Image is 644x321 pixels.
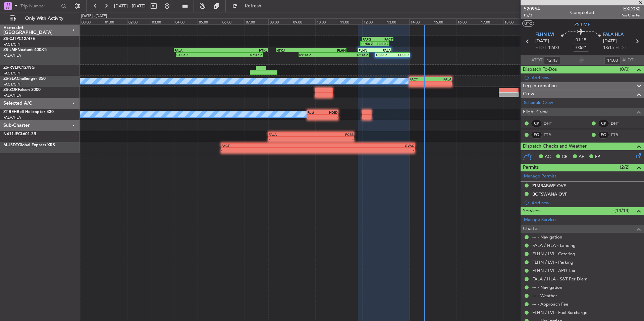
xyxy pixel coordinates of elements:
[315,18,339,24] div: 10:00
[3,93,21,98] a: FALA/HLA
[375,48,391,52] div: FALA
[268,18,292,24] div: 08:00
[621,12,641,18] span: Pos Charter
[532,200,641,206] div: Add new
[3,53,21,58] a: FALA/HLA
[622,57,633,64] span: ALDT
[3,48,47,52] a: ZS-LMFNextant 400XTi
[219,53,262,57] div: 07:47 Z
[221,18,245,24] div: 06:00
[410,82,430,86] div: -
[532,183,566,189] div: ZIMBABWE OVF
[176,53,219,57] div: 04:05 Z
[503,18,527,24] div: 18:00
[114,3,146,9] span: [DATE] - [DATE]
[3,132,18,136] span: N411JE
[524,12,540,18] span: P2/3
[221,144,318,148] div: FACT
[386,18,409,24] div: 13:00
[127,18,151,24] div: 02:00
[603,32,624,38] span: FALA HLA
[615,45,626,51] span: ELDT
[532,191,567,197] div: BOTSWANA OVF
[524,173,556,180] a: Manage Permits
[104,18,127,24] div: 01:00
[3,115,21,120] a: FALA/HLA
[430,77,451,81] div: FALA
[532,268,575,273] a: FLHN / LVI - APD Tax
[359,48,375,52] div: FLHN
[174,18,198,24] div: 04:00
[523,90,534,98] span: Crew
[311,48,345,52] div: FLHN
[299,53,334,57] div: 09:18 Z
[598,120,609,127] div: CP
[339,18,362,24] div: 11:00
[239,4,267,8] span: Refresh
[409,18,433,24] div: 14:00
[620,164,630,171] span: (2/2)
[3,77,17,81] span: ZS-SLA
[574,21,590,28] span: ZS-LMF
[362,18,386,24] div: 12:00
[570,9,594,16] div: Completed
[523,164,539,171] span: Permits
[544,120,559,126] a: DHT
[311,132,354,137] div: FCBB
[81,13,107,19] div: [DATE] - [DATE]
[229,1,269,11] button: Refresh
[535,45,546,51] span: ETOT
[318,144,414,148] div: GVAC
[392,53,410,57] div: 14:03 Z
[3,71,21,76] a: FACT/CPT
[3,48,17,52] span: ZS-LMF
[576,37,586,44] span: 01:15
[7,13,73,24] button: Only With Activity
[433,18,456,24] div: 15:00
[523,143,587,150] span: Dispatch Checks and Weather
[375,42,389,46] div: 13:10 Z
[375,53,392,57] div: 12:33 Z
[532,293,557,299] a: --- - Weather
[523,82,557,90] span: Leg Information
[221,148,318,152] div: -
[620,66,630,73] span: (0/0)
[611,120,626,126] a: DHT
[524,217,557,223] a: Manage Services
[323,115,338,119] div: -
[523,108,548,116] span: Flight Crew
[532,310,587,315] a: FLHN / LVI - Fuel Surcharge
[378,37,393,41] div: FACT
[544,56,560,64] input: --:--
[3,66,35,70] a: ZS-RVLPC12/NG
[603,45,614,51] span: 13:15
[532,284,562,290] a: --- - Navigation
[311,137,354,141] div: -
[151,18,174,24] div: 03:00
[20,1,59,11] input: Trip Number
[410,77,430,81] div: FACT
[363,37,378,41] div: FAPG
[544,132,559,138] a: FTR
[531,57,542,64] span: ATOT
[523,207,540,215] span: Services
[17,16,71,21] span: Only With Activity
[614,207,630,214] span: (14/14)
[523,66,557,73] span: Dispatch To-Dos
[3,132,36,136] a: N411JECL601-3R
[3,77,46,81] a: ZS-SLAChallenger 350
[524,100,553,106] a: Schedule Crew
[80,18,104,24] div: 00:00
[269,137,311,141] div: -
[595,154,600,160] span: FP
[323,110,338,114] div: HDID
[604,56,621,64] input: --:--
[276,48,311,52] div: HTKJ
[562,154,568,160] span: CR
[532,251,575,257] a: FLHN / LVI - Catering
[535,32,554,38] span: FLHN LVI
[456,18,480,24] div: 16:00
[522,20,534,26] button: UTC
[292,18,315,24] div: 09:00
[308,110,323,114] div: Rust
